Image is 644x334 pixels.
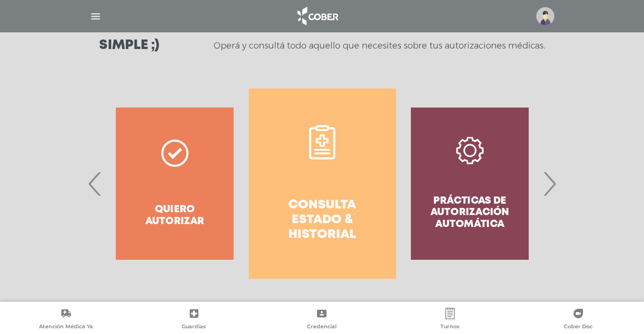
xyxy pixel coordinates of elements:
img: Cober_menu-lines-white.svg [90,10,102,22]
h4: Consulta estado & historial [266,198,379,243]
a: Consulta estado & historial [249,88,396,279]
a: Atención Médica Ya [2,308,130,332]
span: Previous [86,158,104,209]
span: Cober Doc [564,323,593,332]
a: Credencial [258,308,386,332]
img: logo_cober_home-white.png [292,5,342,28]
a: Turnos [386,308,514,332]
a: Cober Doc [514,308,642,332]
a: Guardias [130,308,258,332]
span: Guardias [182,323,206,332]
span: Credencial [307,323,337,332]
span: Atención Médica Ya [39,323,93,332]
img: profile-placeholder.svg [536,7,554,25]
p: Operá y consultá todo aquello que necesites sobre tus autorizaciones médicas. [214,40,545,51]
h3: Simple ;) [99,39,159,52]
span: Next [540,158,559,209]
span: Turnos [440,323,460,332]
